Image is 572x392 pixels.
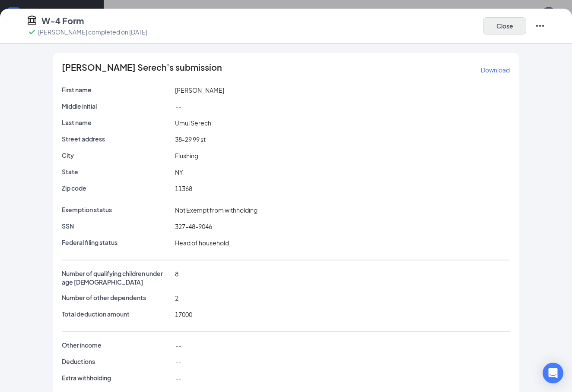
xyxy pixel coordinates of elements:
[175,310,192,318] span: 17000
[62,357,172,366] p: Deductions
[175,374,181,382] span: --
[175,223,212,230] span: 327-48-9046
[62,222,172,230] p: SSN
[62,63,222,77] span: [PERSON_NAME] Serech's submission
[481,66,510,74] p: Download
[62,373,172,382] p: Extra withholding
[62,151,172,160] p: City
[175,119,211,127] span: Umul Serech
[62,135,172,143] p: Street address
[27,27,37,37] svg: Checkmark
[175,135,206,143] span: 38-29 99 st
[62,269,172,286] p: Number of qualifying children under age [DEMOGRAPHIC_DATA]
[62,310,172,318] p: Total deduction amount
[175,206,257,214] span: Not Exempt from withholding
[175,103,181,110] span: --
[62,184,172,192] p: Zip code
[62,85,172,94] p: First name
[543,363,563,383] div: Open Intercom Messenger
[175,152,198,160] span: Flushing
[62,205,172,214] p: Exemption status
[62,167,172,176] p: State
[535,21,545,31] svg: Ellipses
[175,168,183,176] span: NY
[175,342,181,349] span: --
[175,86,224,94] span: [PERSON_NAME]
[175,185,192,192] span: 11368
[62,293,172,302] p: Number of other dependents
[175,358,181,366] span: --
[38,28,147,36] p: [PERSON_NAME] completed on [DATE]
[175,294,178,302] span: 2
[41,15,84,27] h4: W-4 Form
[62,102,172,110] p: Middle initial
[27,15,37,25] svg: TaxGovernmentIcon
[480,63,510,77] button: Download
[175,270,178,278] span: 8
[62,118,172,127] p: Last name
[62,341,172,349] p: Other income
[483,17,526,34] button: Close
[62,238,172,247] p: Federal filing status
[175,239,229,247] span: Head of household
